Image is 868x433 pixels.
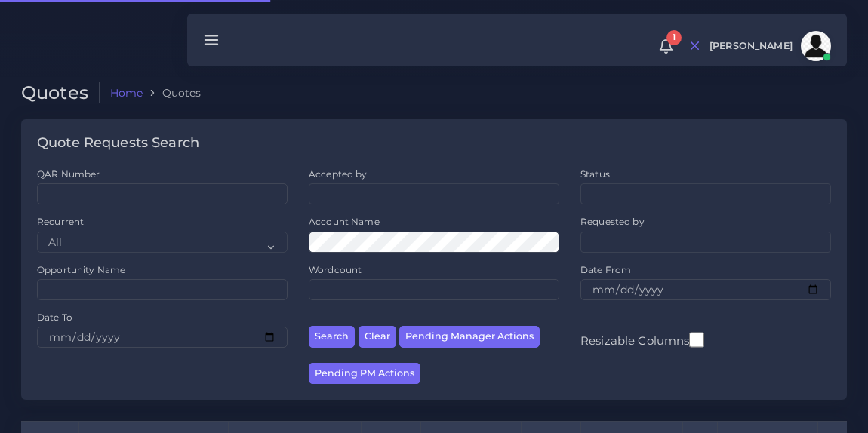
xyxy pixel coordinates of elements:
label: Accepted by [309,167,368,180]
h4: Quote Requests Search [37,135,199,152]
a: 1 [653,38,679,54]
img: avatar [801,31,831,61]
button: Pending Manager Actions [399,326,540,348]
label: Opportunity Name [37,263,125,276]
a: Home [110,85,143,100]
button: Pending PM Actions [309,363,420,385]
span: 1 [666,30,682,45]
label: Recurrent [37,215,84,228]
a: [PERSON_NAME]avatar [702,31,836,61]
h2: Quotes [21,82,100,104]
button: Clear [359,326,396,348]
span: [PERSON_NAME] [709,41,793,51]
li: Quotes [143,85,201,100]
button: Search [309,326,355,348]
input: Resizable Columns [689,330,704,349]
label: Date To [37,311,72,324]
label: Requested by [580,215,645,228]
label: Date From [580,263,631,276]
label: Wordcount [309,263,362,276]
label: Resizable Columns [580,330,704,349]
label: QAR Number [37,167,100,180]
label: Account Name [309,215,380,228]
label: Status [580,167,610,180]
